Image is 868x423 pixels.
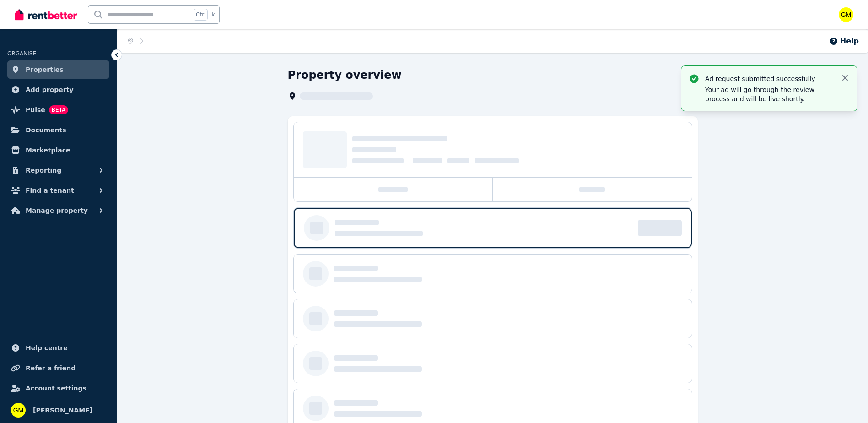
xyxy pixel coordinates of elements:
span: [PERSON_NAME] [33,405,92,416]
a: Properties [7,60,109,79]
span: Help centre [26,342,68,353]
span: Documents [26,125,66,136]
a: Add property [7,81,109,99]
span: k [211,11,215,18]
span: Account settings [26,383,86,394]
span: Marketplace [26,145,70,156]
p: Your ad will go through the review process and will be live shortly. [705,85,833,103]
a: Refer a friend [7,359,109,377]
p: Ad request submitted successfully [705,74,833,83]
nav: Breadcrumb [117,29,167,53]
span: ... [150,38,156,45]
button: Find a tenant [7,181,109,200]
img: Grant McKenzie [11,403,26,418]
a: Marketplace [7,141,109,159]
h1: Property overview [288,68,402,82]
span: Pulse [26,104,45,115]
img: RentBetter [15,8,77,22]
button: Reporting [7,161,109,179]
span: Refer a friend [26,363,75,374]
a: Documents [7,121,109,139]
a: Account settings [7,379,109,397]
a: Help centre [7,339,109,357]
span: BETA [49,105,68,114]
span: Reporting [26,165,61,176]
span: Add property [26,84,74,95]
span: ORGANISE [7,50,36,57]
span: Ctrl [194,9,208,21]
span: Manage property [26,205,88,216]
img: Grant McKenzie [839,7,853,22]
a: PulseBETA [7,101,109,119]
span: Properties [26,64,64,75]
button: Help [829,36,859,47]
button: Manage property [7,201,109,220]
span: Find a tenant [26,185,74,196]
